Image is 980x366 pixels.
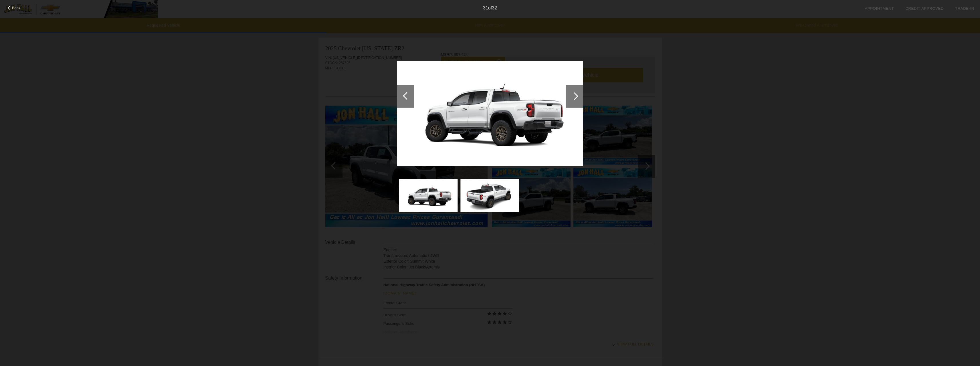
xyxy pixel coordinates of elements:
[460,179,519,212] img: 4.jpg
[397,61,583,166] img: 3.jpg
[399,179,458,212] img: 3.jpg
[955,6,974,11] a: Trade-In
[905,6,944,11] a: Credit Approved
[12,6,21,10] span: Back
[492,5,497,10] span: 32
[865,6,894,11] a: Appointment
[483,5,488,10] span: 31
